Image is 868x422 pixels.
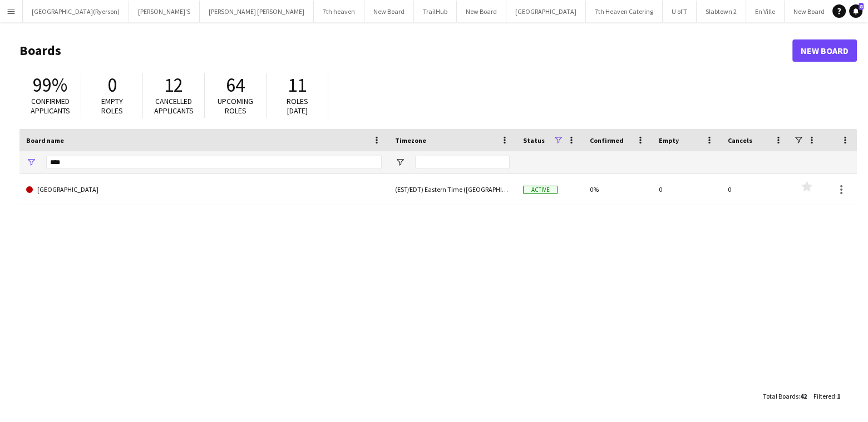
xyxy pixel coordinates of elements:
[813,385,840,407] div: :
[523,136,545,145] span: Status
[23,1,129,22] button: [GEOGRAPHIC_DATA](Ryerson)
[388,174,516,205] div: (EST/EDT) Eastern Time ([GEOGRAPHIC_DATA] & [GEOGRAPHIC_DATA])
[218,96,253,116] span: Upcoming roles
[129,1,200,22] button: [PERSON_NAME]'S
[46,156,382,169] input: Board name Filter Input
[659,136,679,145] span: Empty
[107,73,117,97] span: 0
[287,96,308,116] span: Roles [DATE]
[457,1,506,22] button: New Board
[849,4,862,18] a: 8
[590,136,624,145] span: Confirmed
[19,42,792,59] h1: Boards
[746,1,785,22] button: En Ville
[813,392,835,400] span: Filtered
[395,136,426,145] span: Timezone
[586,1,663,22] button: 7th Heaven Catering
[837,392,840,400] span: 1
[800,392,807,400] span: 42
[663,1,697,22] button: U of T
[763,392,798,400] span: Total Boards
[288,73,307,97] span: 11
[226,73,245,97] span: 64
[763,385,807,407] div: :
[164,73,183,97] span: 12
[859,3,864,10] span: 8
[26,136,64,145] span: Board name
[728,136,752,145] span: Cancels
[415,156,510,169] input: Timezone Filter Input
[785,1,834,22] button: New Board
[200,1,314,22] button: [PERSON_NAME] [PERSON_NAME]
[314,1,364,22] button: 7th heaven
[792,39,857,62] a: New Board
[652,174,721,205] div: 0
[583,174,652,205] div: 0%
[154,96,194,116] span: Cancelled applicants
[364,1,414,22] button: New Board
[101,96,123,116] span: Empty roles
[26,157,36,167] button: Open Filter Menu
[506,1,586,22] button: [GEOGRAPHIC_DATA]
[414,1,457,22] button: TrailHub
[26,174,382,205] a: [GEOGRAPHIC_DATA]
[33,73,67,97] span: 99%
[31,96,70,116] span: Confirmed applicants
[395,157,405,167] button: Open Filter Menu
[721,174,790,205] div: 0
[697,1,746,22] button: Slabtown 2
[523,186,558,194] span: Active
